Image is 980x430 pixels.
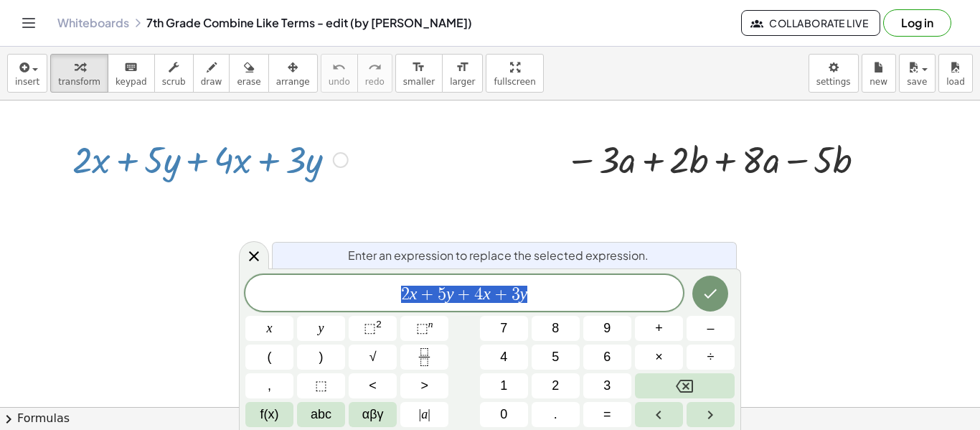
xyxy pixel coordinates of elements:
span: ⬚ [364,321,376,335]
span: Collaborate Live [753,17,868,29]
span: + [417,286,438,303]
var: y [446,284,454,303]
button: draw [193,54,230,93]
button: Toggle navigation [17,11,40,34]
button: 4 [480,345,528,370]
span: 1 [500,376,507,396]
button: ) [297,345,345,370]
button: Alphabet [297,402,345,427]
span: settings [816,77,851,87]
button: save [899,54,936,93]
span: < [369,376,377,396]
button: new [862,54,896,93]
span: + [655,319,663,338]
span: draw [201,77,222,87]
span: + [454,286,475,303]
button: ( [245,345,293,370]
button: Divide [687,345,735,370]
button: Superscript [400,316,448,341]
span: , [268,376,271,396]
button: scrub [154,54,194,93]
span: 3 [512,286,520,303]
button: Fraction [400,345,448,370]
button: fullscreen [486,54,543,93]
span: a [419,405,430,424]
button: transform [50,54,108,93]
button: 9 [583,316,631,341]
button: format_sizesmaller [395,54,443,93]
span: 5 [438,286,446,303]
span: ( [268,347,272,367]
span: abc [311,405,331,424]
button: erase [229,54,268,93]
span: save [907,77,927,87]
span: redo [365,77,385,87]
i: format_size [412,59,425,76]
button: 8 [532,316,580,341]
span: scrub [162,77,186,87]
button: redoredo [357,54,392,93]
span: load [946,77,965,87]
span: x [267,319,273,338]
span: = [603,405,611,424]
span: 0 [500,405,507,424]
span: × [655,347,663,367]
button: 6 [583,345,631,370]
button: Absolute value [400,402,448,427]
a: Whiteboards [57,16,129,30]
span: keypad [116,77,147,87]
span: f(x) [260,405,279,424]
span: transform [58,77,100,87]
button: format_sizelarger [442,54,483,93]
span: 7 [500,319,507,338]
button: Greek alphabet [349,402,397,427]
span: ) [319,347,324,367]
span: √ [369,347,377,367]
sup: 2 [376,319,382,329]
span: new [870,77,887,87]
var: y [520,284,528,303]
button: arrange [268,54,318,93]
button: Done [692,276,728,312]
button: Backspace [635,373,735,398]
button: Squared [349,316,397,341]
span: erase [237,77,260,87]
span: | [428,407,430,421]
span: ⬚ [416,321,428,335]
span: smaller [403,77,435,87]
span: insert [15,77,39,87]
button: Greater than [400,373,448,398]
span: 5 [552,347,559,367]
var: x [410,284,418,303]
i: keyboard [124,59,138,76]
button: , [245,373,293,398]
span: ÷ [707,347,715,367]
span: arrange [276,77,310,87]
span: undo [329,77,350,87]
span: . [554,405,557,424]
button: Functions [245,402,293,427]
span: – [707,319,714,338]
button: Minus [687,316,735,341]
span: 9 [603,319,611,338]
span: 3 [603,376,611,396]
button: Square root [349,345,397,370]
button: Right arrow [687,402,735,427]
button: . [532,402,580,427]
span: 2 [552,376,559,396]
button: insert [7,54,47,93]
span: 2 [401,286,410,303]
span: 4 [474,286,483,303]
i: undo [332,59,346,76]
span: 6 [603,347,611,367]
button: settings [809,54,859,93]
button: 2 [532,373,580,398]
span: > [420,376,428,396]
span: Enter an expression to replace the selected expression. [348,247,649,264]
button: Left arrow [635,402,683,427]
button: keyboardkeypad [108,54,155,93]
span: αβγ [362,405,384,424]
button: 1 [480,373,528,398]
span: ⬚ [315,376,327,396]
span: fullscreen [494,77,535,87]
